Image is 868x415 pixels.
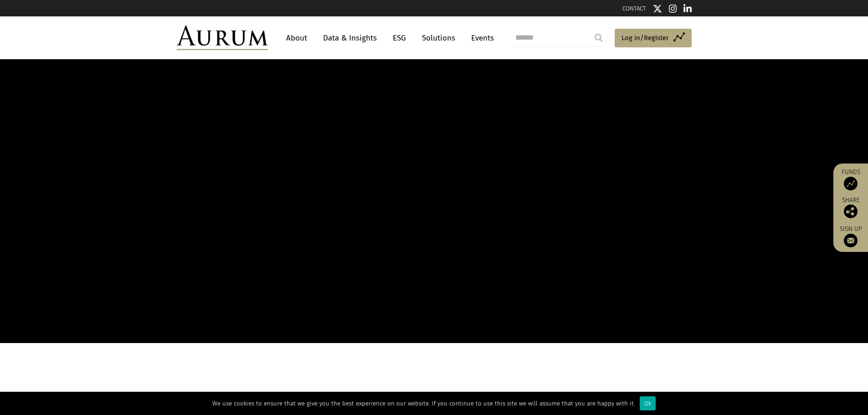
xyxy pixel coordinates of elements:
a: ESG [388,30,411,46]
a: Sign up [838,225,863,247]
input: Submit [590,29,608,47]
a: Funds [838,168,863,190]
span: Log in/Register [621,32,669,43]
img: Sign up to our newsletter [844,234,858,247]
img: Aurum [177,26,268,50]
img: Linkedin icon [683,4,692,13]
a: Events [467,30,494,46]
a: About [282,30,312,46]
a: Log in/Register [615,29,692,48]
div: Share [838,197,863,218]
img: Access Funds [844,177,858,190]
img: Twitter icon [653,4,662,13]
a: CONTACT [622,5,646,12]
img: Instagram icon [669,4,677,13]
a: Data & Insights [318,30,381,46]
div: Ok [640,396,656,410]
img: Share this post [844,205,858,218]
a: Solutions [417,30,460,46]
